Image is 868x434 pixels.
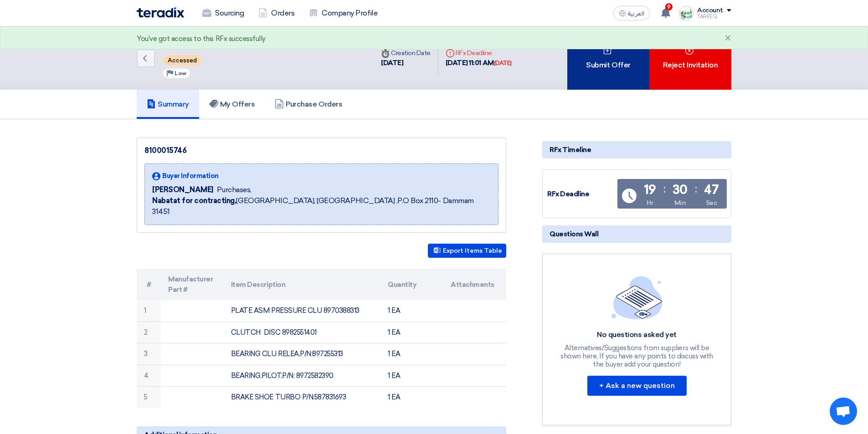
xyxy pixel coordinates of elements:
[695,181,697,197] div: :
[152,195,491,217] span: [GEOGRAPHIC_DATA], [GEOGRAPHIC_DATA] ,P.O Box 2110- Dammam 31451
[428,244,506,258] button: Export Items Table
[550,229,598,239] span: Questions Wall
[224,300,381,322] td: PLATE ASM PRESSURE CLU 8970388313
[542,141,731,158] div: RFx Timeline
[674,198,686,208] div: Min
[137,322,161,343] td: 2
[704,184,719,196] div: 47
[697,7,723,15] div: Account
[628,10,644,17] span: العربية
[224,387,381,408] td: BRAKE SHOE TURBO P/N:587831693
[137,387,161,408] td: 5
[224,269,381,300] th: Item Description
[209,100,255,109] h5: My Offers
[673,184,688,196] div: 30
[137,300,161,322] td: 1
[547,189,616,199] div: RFx Deadline
[443,269,506,300] th: Attachments
[380,269,443,300] th: Quantity
[152,196,236,205] b: Nabatat for contracting,
[697,14,731,19] div: TAREEQ
[380,343,443,365] td: 1 EA
[224,322,381,343] td: CLUTCH DISC 8982551401
[446,48,512,58] div: RFx Deadline
[137,269,161,300] th: #
[706,198,717,208] div: Sec
[560,344,714,368] div: Alternatives/Suggestions from suppliers will be shown here, If you have any points to discuss wit...
[663,181,666,197] div: :
[137,365,161,387] td: 4
[647,198,653,208] div: Hr
[302,3,385,23] a: Company Profile
[611,276,663,319] img: empty_state_list.svg
[217,184,252,195] span: Purchases,
[380,365,443,387] td: 1 EA
[644,184,656,196] div: 19
[137,34,266,44] div: You've got access to this RFx successfully
[161,269,224,300] th: Manufacturer Part #
[224,343,381,365] td: BEARING CLU RELEA,P/N:897255313
[381,48,431,58] div: Creation Date
[163,55,201,66] span: Accessed
[587,376,687,396] button: + Ask a new question
[137,90,199,119] a: Summary
[275,100,342,109] h5: Purchase Orders
[649,26,731,90] div: Reject Invitation
[724,33,731,44] div: ×
[560,330,714,340] div: No questions asked yet
[195,3,251,23] a: Sourcing
[162,171,219,181] span: Buyer Information
[446,58,512,68] div: [DATE] 11:01 AM
[137,7,184,18] img: Teradix logo
[147,100,189,109] h5: Summary
[224,365,381,387] td: BEARING,PILOT,P/N: 8972582390
[679,6,693,20] img: Screenshot___1727703618088.png
[380,387,443,408] td: 1 EA
[152,184,213,195] span: [PERSON_NAME]
[175,70,186,77] span: Low
[137,343,161,365] td: 3
[830,398,857,425] a: Open chat
[665,3,673,10] span: 9
[381,58,431,68] div: [DATE]
[380,300,443,322] td: 1 EA
[613,6,650,20] button: العربية
[199,90,265,119] a: My Offers
[567,26,649,90] div: Submit Offer
[251,3,302,23] a: Orders
[380,322,443,343] td: 1 EA
[144,145,498,156] div: 8100015746
[265,90,352,119] a: Purchase Orders
[494,59,512,68] div: [DATE]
